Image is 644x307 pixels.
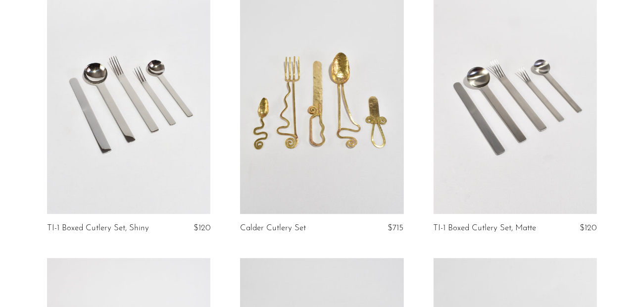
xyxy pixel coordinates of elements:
[434,224,537,233] a: TI-1 Boxed Cutlery Set, Matte
[194,224,210,232] span: $120
[388,224,404,232] span: $715
[47,224,149,233] a: TI-1 Boxed Cutlery Set, Shiny
[240,224,306,233] a: Calder Cutlery Set
[580,224,597,232] span: $120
